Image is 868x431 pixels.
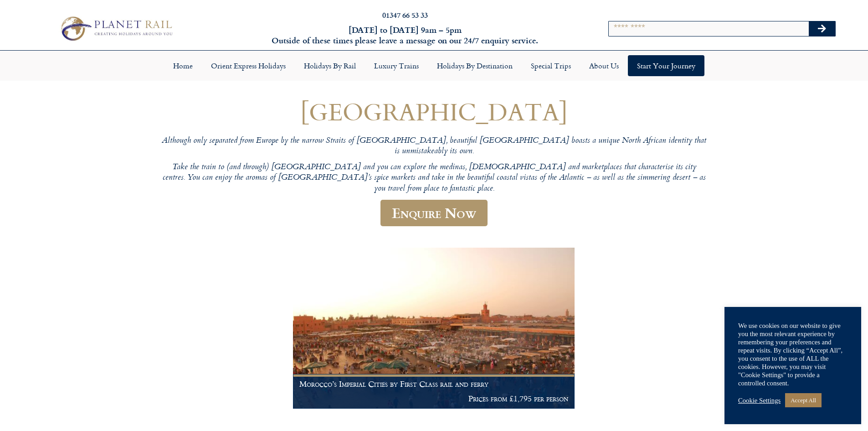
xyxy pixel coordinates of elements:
[428,55,522,76] a: Holidays by Destination
[382,10,428,20] a: 01347 66 53 33
[202,55,295,76] a: Orient Express Holidays
[785,393,822,407] a: Accept All
[295,55,365,76] a: Holidays by Rail
[299,394,568,403] p: Prices from £1,795 per person
[161,98,708,125] h1: [GEOGRAPHIC_DATA]
[293,248,575,409] a: Morocco’s Imperial Cities by First Class rail and ferry Prices from £1,795 per person
[56,14,175,43] img: Planet Rail Train Holidays Logo
[580,55,628,76] a: About Us
[5,55,863,76] nav: Menu
[161,136,708,157] p: Although only separated from Europe by the narrow Straits of [GEOGRAPHIC_DATA], beautiful [GEOGRA...
[234,25,576,46] h6: [DATE] to [DATE] 9am – 5pm Outside of these times please leave a message on our 24/7 enquiry serv...
[365,55,428,76] a: Luxury Trains
[809,21,835,36] button: Search
[738,396,781,405] a: Cookie Settings
[161,162,708,194] p: Take the train to (and through) [GEOGRAPHIC_DATA] and you can explore the medinas, [DEMOGRAPHIC_D...
[164,55,202,76] a: Home
[738,322,847,387] div: We use cookies on our website to give you the most relevant experience by remembering your prefer...
[628,55,704,76] a: Start your Journey
[380,200,488,227] a: Enquire Now
[299,379,568,389] h1: Morocco’s Imperial Cities by First Class rail and ferry
[522,55,580,76] a: Special Trips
